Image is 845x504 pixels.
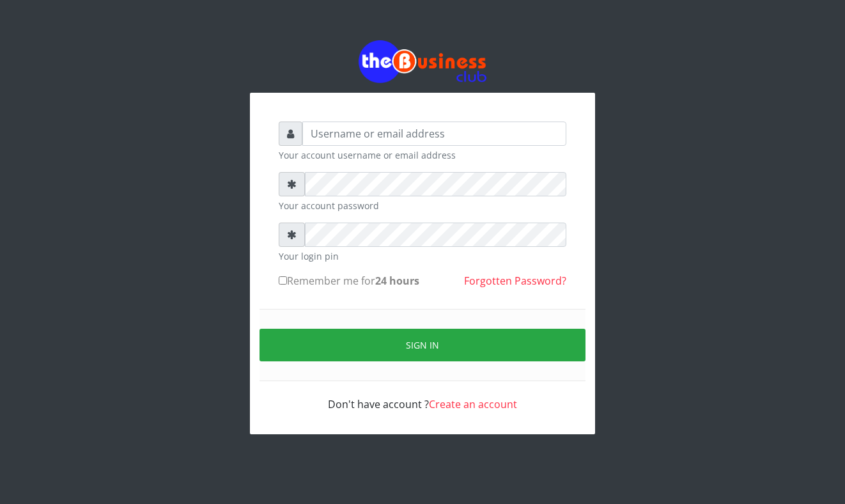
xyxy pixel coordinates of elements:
[279,148,566,162] small: Your account username or email address
[279,199,566,212] small: Your account password
[260,329,585,361] button: Sign in
[279,276,287,285] input: Remember me for24 hours
[279,249,566,263] small: Your login pin
[279,273,419,288] label: Remember me for
[302,122,566,146] input: Username or email address
[464,274,566,288] a: Forgotten Password?
[429,397,517,411] a: Create an account
[279,381,566,412] div: Don't have account ?
[375,274,419,288] b: 24 hours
